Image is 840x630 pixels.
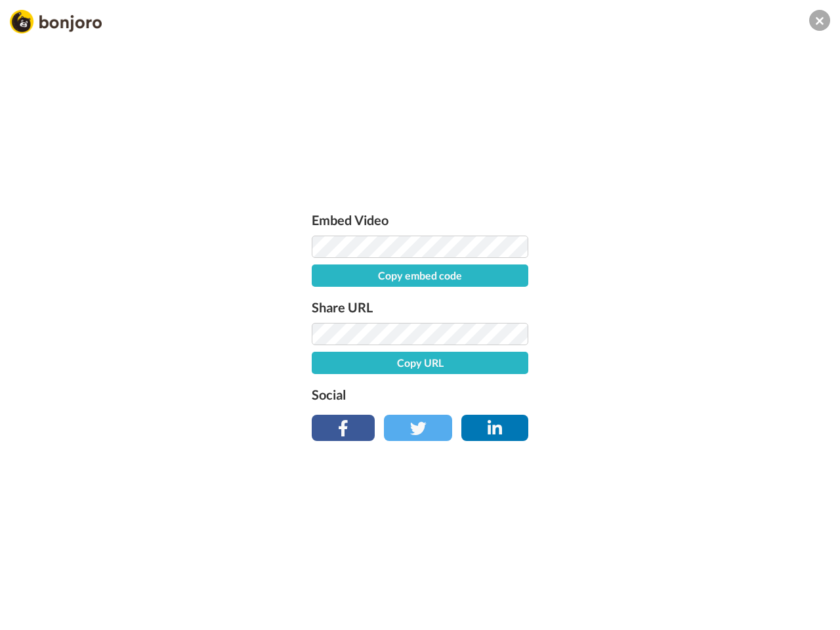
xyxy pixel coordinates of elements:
[10,10,102,33] img: Bonjoro Logo
[312,264,528,287] button: Copy embed code
[312,297,528,318] label: Share URL
[312,209,528,230] label: Embed Video
[312,352,528,374] button: Copy URL
[312,384,528,405] label: Social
